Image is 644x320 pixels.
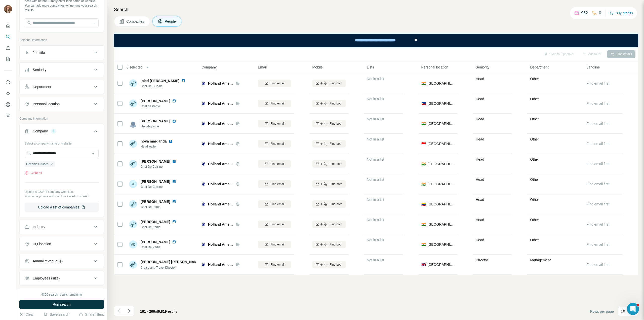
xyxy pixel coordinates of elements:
[4,54,12,63] button: My lists
[33,241,51,246] div: HQ location
[367,198,384,202] span: Not in a list
[208,242,233,247] span: Holland America Line
[581,10,588,16] p: 962
[476,198,484,202] span: Head
[165,19,176,24] span: People
[202,242,206,246] img: Logo of Holland America Line
[312,120,346,127] button: Find both
[4,100,12,109] button: Dashboard
[428,202,455,207] span: [GEOGRAPHIC_DATA]
[114,306,124,316] button: Navigate to previous page
[141,225,178,229] span: Chef De Partie
[208,121,233,126] span: Holland America Line
[129,240,137,248] div: VC
[530,157,539,161] span: Other
[258,120,291,127] button: Find email
[141,139,167,144] span: nova marganda
[114,6,638,13] h4: Search
[208,81,233,86] span: Holland America Line
[428,121,455,126] span: [GEOGRAPHIC_DATA]
[114,34,638,47] iframe: Banner
[141,239,170,244] span: [PERSON_NAME]
[476,65,489,70] span: Seniority
[208,101,233,106] span: Holland America Line
[530,97,539,101] span: Other
[476,97,484,101] span: Head
[421,101,426,106] span: 🇵🇭
[312,65,323,70] span: Mobile
[202,162,206,166] img: Logo of Holland America Line
[330,81,342,86] span: Find both
[476,238,484,242] span: Head
[25,171,42,175] button: Clear all
[621,309,625,314] p: 10
[312,140,346,148] button: Find both
[330,141,342,146] span: Find both
[428,141,455,146] span: [GEOGRAPHIC_DATA]
[129,99,137,108] img: Avatar
[20,272,104,284] button: Employees (size)
[312,200,346,208] button: Find both
[141,78,179,83] span: loied [PERSON_NAME]
[172,159,176,163] img: LinkedIn logo
[587,101,610,105] span: Find email first
[367,117,384,121] span: Not in a list
[312,80,346,87] button: Find both
[20,125,104,139] button: Company1
[270,141,284,146] span: Find email
[258,65,267,70] span: Email
[129,220,137,228] img: Avatar
[33,259,63,264] div: Annual revenue ($)
[20,255,104,267] button: Annual revenue ($)
[421,202,426,207] span: 🇨🇴
[172,180,176,184] img: LinkedIn logo
[258,160,291,168] button: Find email
[51,129,57,133] div: 1
[172,200,176,204] img: LinkedIn logo
[330,121,342,126] span: Find both
[202,81,206,85] img: Logo of Holland America Line
[26,162,49,166] span: Oceania Cruises
[258,241,291,248] button: Find email
[258,221,291,228] button: Find email
[141,179,170,184] span: [PERSON_NAME]
[421,182,426,187] span: 🇮🇳
[476,258,488,262] span: Director
[172,99,176,103] img: LinkedIn logo
[587,222,610,226] span: Find email first
[129,120,137,128] img: Avatar
[530,258,551,262] span: Management
[330,162,342,166] span: Find both
[330,222,342,227] span: Find both
[124,306,134,316] button: Navigate to next page
[79,312,104,317] button: Share filters
[208,262,233,267] span: Holland America Line
[4,32,12,41] button: Search
[141,199,170,204] span: [PERSON_NAME]
[330,101,342,106] span: Find both
[421,141,426,146] span: 🇮🇩
[208,141,233,146] span: Holland America Line
[367,77,384,81] span: Not in a list
[312,261,346,268] button: Find both
[169,139,173,143] img: LinkedIn logo
[270,182,284,186] span: Find email
[312,221,346,228] button: Find both
[258,200,291,208] button: Find email
[330,202,342,206] span: Find both
[129,140,137,148] img: Avatar
[172,220,176,224] img: LinkedIn logo
[141,219,170,224] span: [PERSON_NAME]
[587,263,610,267] span: Find email first
[44,312,69,317] button: Save search
[587,202,610,206] span: Find email first
[25,190,99,194] p: Upload a CSV of company websites.
[208,182,233,187] span: Holland America Line
[587,162,610,166] span: Find email first
[202,202,206,206] img: Logo of Holland America Line
[367,177,384,182] span: Not in a list
[421,242,426,247] span: 🇮🇳
[587,142,610,146] span: Find email first
[258,261,291,268] button: Find email
[476,137,484,141] span: Head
